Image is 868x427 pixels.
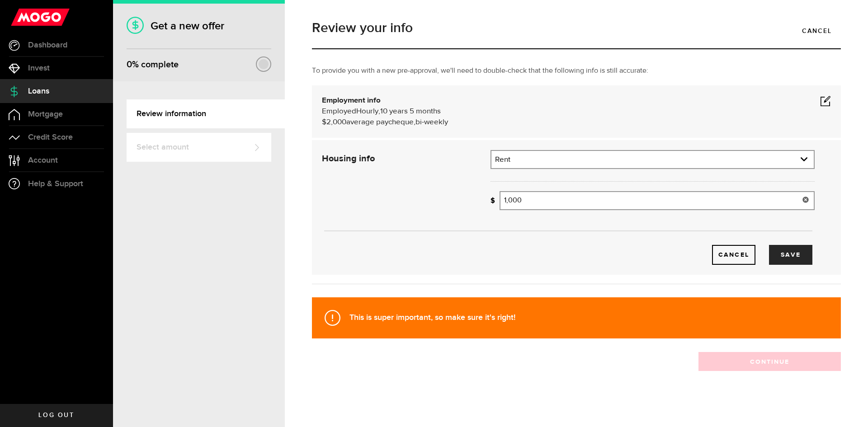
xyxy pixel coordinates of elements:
span: Credit Score [28,133,73,141]
span: Employed [322,108,356,115]
div: % complete [127,56,179,73]
span: average paycheque, [346,118,415,126]
span: Invest [28,64,50,72]
button: Open LiveChat chat widget [7,4,34,31]
span: Help & Support [28,180,83,188]
span: $2,000 [322,118,346,126]
strong: This is super important, so make sure it's right! [349,313,515,322]
h1: Review your info [312,21,841,35]
h1: Get a new offer [127,19,271,33]
span: Account [28,156,58,164]
span: Log out [38,412,74,418]
span: Dashboard [28,41,67,49]
a: Select amount [127,133,271,162]
a: Cancel [793,21,841,40]
button: Save [769,245,812,265]
span: 0 [127,59,132,70]
a: Review information [127,99,285,128]
span: 10 years 5 months [380,108,441,115]
a: Cancel [712,245,755,265]
a: expand select [491,151,814,168]
p: To provide you with a new pre-approval, we'll need to double-check that the following info is sti... [312,66,841,76]
span: Loans [28,87,49,95]
button: Continue [698,352,841,371]
strong: Housing info [322,154,375,163]
span: Hourly [356,108,378,115]
span: Mortgage [28,110,63,118]
b: Employment info [322,97,381,104]
span: , [378,108,380,115]
span: bi-weekly [415,118,448,126]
